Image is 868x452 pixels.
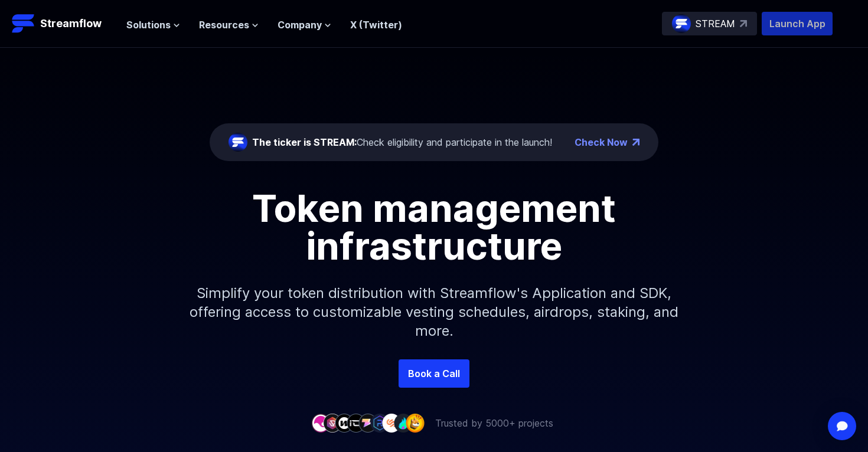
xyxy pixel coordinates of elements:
span: Solutions [126,18,171,32]
a: Book a Call [399,359,469,388]
span: Resources [199,18,249,32]
img: company-9 [406,414,425,432]
button: Launch App [762,12,833,35]
p: Streamflow [40,15,102,32]
p: Simplify your token distribution with Streamflow's Application and SDK, offering access to custom... [180,265,688,359]
button: Company [278,18,331,32]
a: X (Twitter) [350,19,402,31]
a: Streamflow [12,12,115,35]
img: company-5 [358,414,377,432]
div: Check eligibility and participate in the launch! [252,135,552,149]
img: company-4 [347,414,366,432]
img: company-1 [311,414,330,432]
button: Resources [199,18,259,32]
img: streamflow-logo-circle.png [229,133,247,152]
img: Streamflow Logo [12,12,35,35]
span: Company [278,18,322,32]
a: Check Now [575,135,628,149]
p: STREAM [696,17,735,31]
span: The ticker is STREAM: [252,136,357,148]
button: Solutions [126,18,180,32]
div: Open Intercom Messenger [828,412,856,440]
p: Trusted by 5000+ projects [435,416,553,430]
h1: Token management infrastructure [168,189,700,265]
img: company-3 [335,414,354,432]
img: top-right-arrow.svg [740,20,747,27]
img: company-6 [370,414,389,432]
a: STREAM [662,12,757,35]
img: top-right-arrow.png [632,139,639,146]
img: company-8 [394,414,413,432]
img: company-7 [382,414,401,432]
img: company-2 [323,414,342,432]
img: streamflow-logo-circle.png [672,14,691,33]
